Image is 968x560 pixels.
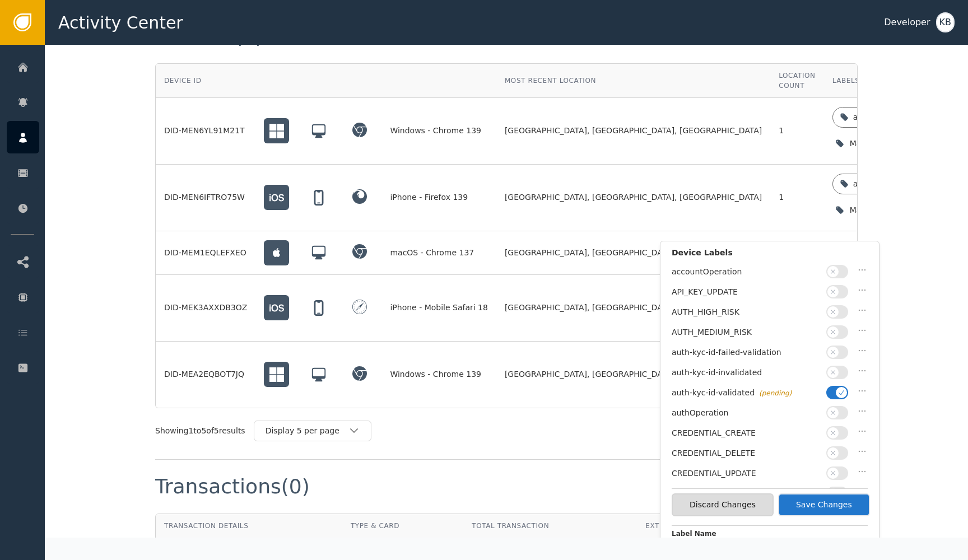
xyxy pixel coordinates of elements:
span: (pending) [759,389,792,397]
button: Manage device labels [832,199,957,222]
div: DID-MEM1EQLEFXEO [164,247,247,259]
div: authOperation [672,407,821,419]
th: Transaction Details [156,514,342,538]
div: Manage device labels [850,204,938,216]
div: Display 5 per page [266,425,348,437]
div: Device Labels [672,247,868,264]
th: Total Transaction [463,514,637,538]
div: macOS - Chrome 137 [390,247,487,259]
span: [GEOGRAPHIC_DATA], [GEOGRAPHIC_DATA], [GEOGRAPHIC_DATA] [505,247,762,259]
div: 1 [779,125,815,137]
div: DID-MEN6IFTRO75W [164,192,247,203]
div: CREDENTIAL_UPDATE [672,468,821,479]
button: Manage device labels [832,132,957,155]
div: iPhone - Mobile Safari 18 [390,302,487,314]
div: accountOperation [672,266,821,278]
div: auth-kyc-id-invalidated [672,367,821,379]
button: KB [936,12,955,32]
div: auth-kyc-id-validated [853,111,936,123]
span: [GEOGRAPHIC_DATA], [GEOGRAPHIC_DATA], [GEOGRAPHIC_DATA] [505,302,762,314]
th: Type & Card [342,514,463,538]
div: auth-kyc-id-failed-validation [672,347,821,358]
div: AUTH_MEDIUM_RISK [672,326,821,338]
div: DID-MEA2EQBOT7JQ [164,368,247,380]
div: Developer [884,16,930,29]
th: Labels [824,64,966,98]
div: CREDENTIAL_DELETE [672,447,821,459]
th: Most Recent Location [496,64,770,98]
div: Windows - Chrome 139 [390,125,487,137]
div: Windows - Chrome 139 [390,368,487,380]
th: External Transaction ID [637,514,857,538]
button: Discard Changes [672,493,774,516]
button: Save Changes [778,493,870,516]
div: Devices (5) [155,26,263,46]
div: DID-MEN6YL91M21T [164,125,247,137]
div: CREDENTIAL_CREATE [672,427,821,439]
th: Location Count [770,64,823,98]
div: 1 [779,192,815,203]
div: auth-kyc-id-validated [672,387,821,399]
div: DID-MEK3AXXDB3OZ [164,302,247,314]
div: auth-kyc-id-validated [853,178,936,190]
span: [GEOGRAPHIC_DATA], [GEOGRAPHIC_DATA], [GEOGRAPHIC_DATA] [505,125,762,137]
th: Device ID [156,64,255,98]
div: DEVICE_SEEN_ONCE [672,488,821,500]
span: Activity Center [58,10,183,35]
div: Transactions (0) [155,477,310,497]
div: iPhone - Firefox 139 [390,192,487,203]
div: API_KEY_UPDATE [672,286,821,298]
div: Showing 1 to 5 of 5 results [155,425,245,437]
label: Label Name [672,529,868,542]
button: Display 5 per page [254,421,371,441]
div: Manage device labels [850,138,938,150]
div: AUTH_HIGH_RISK [672,306,821,318]
span: [GEOGRAPHIC_DATA], [GEOGRAPHIC_DATA], [GEOGRAPHIC_DATA] [505,368,762,380]
span: [GEOGRAPHIC_DATA], [GEOGRAPHIC_DATA], [GEOGRAPHIC_DATA] [505,192,762,203]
